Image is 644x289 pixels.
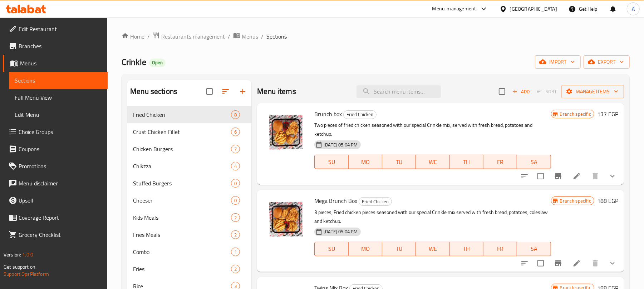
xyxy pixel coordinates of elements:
div: items [231,110,240,119]
span: Stuffed Burgers [133,179,231,188]
div: Crust Chicken Fillet6 [127,123,251,140]
span: 0 [231,180,240,187]
span: MO [352,157,379,167]
span: SA [520,244,548,254]
span: Kids Meals [133,213,231,222]
div: items [231,162,240,170]
div: Cheeser0 [127,192,251,209]
button: SA [517,155,551,169]
span: Sections [15,76,102,85]
div: Fries2 [127,260,251,278]
span: Fries Meals [133,230,231,239]
span: Branch specific [557,111,594,118]
span: WE [419,244,447,254]
span: Sort sections [217,83,234,100]
span: Sections [266,32,287,41]
span: Crinkle [122,54,146,70]
span: Brunch box [314,109,342,119]
button: SA [517,242,551,256]
span: FR [486,244,514,254]
div: Open [149,59,166,67]
div: items [231,179,240,188]
span: Fried Chicken [133,110,231,119]
span: 1 [231,249,240,255]
div: items [231,248,240,256]
span: WE [419,157,447,167]
div: Fried Chicken8 [127,106,251,123]
button: delete [587,255,604,272]
div: Chicken Burgers [133,145,231,153]
button: SU [314,155,348,169]
button: show more [604,168,621,185]
button: sort-choices [516,168,533,185]
span: Manage items [567,87,618,96]
a: Upsell [3,192,108,209]
div: Menu-management [432,5,476,13]
span: Add item [510,86,532,97]
button: Branch-specific-item [550,255,567,272]
button: export [584,55,630,69]
svg: Show Choices [608,172,617,180]
h6: 137 EGP [597,109,618,119]
div: Chikzza4 [127,158,251,175]
span: Mega Brunch Box [314,195,357,206]
a: Coverage Report [3,209,108,226]
span: Menus [242,32,258,41]
a: Edit Menu [9,106,108,123]
span: [DATE] 05:04 PM [321,141,360,148]
span: Fried Chicken [359,198,392,206]
span: TU [385,244,413,254]
a: Full Menu View [9,89,108,106]
span: 0 [231,197,240,204]
button: TU [382,242,416,256]
a: Choice Groups [3,123,108,140]
span: 2 [231,231,240,238]
input: search [357,85,441,98]
button: Branch-specific-item [550,168,567,185]
button: Add section [234,83,251,100]
a: Promotions [3,158,108,175]
button: import [535,55,581,69]
div: Fried Chicken [359,197,392,206]
span: TU [385,157,413,167]
button: SU [314,242,348,256]
span: Cheeser [133,196,231,205]
div: Fries Meals2 [127,226,251,243]
a: Menus [3,55,108,72]
span: MO [352,244,379,254]
span: SU [318,157,345,167]
span: Version: [4,250,21,259]
a: Edit Restaurant [3,20,108,38]
h2: Menu sections [130,86,177,97]
span: FR [486,157,514,167]
span: A [632,5,635,13]
span: Edit Menu [15,110,102,119]
a: Sections [9,72,108,89]
span: Select to update [533,256,548,271]
div: Fried Chicken [343,110,377,119]
button: MO [349,155,382,169]
h2: Menu items [257,86,296,97]
div: Chikzza [133,162,231,170]
div: Kids Meals2 [127,209,251,226]
div: Crust Chicken Fillet [133,128,231,136]
div: Combo [133,248,231,256]
span: Coupons [19,145,102,153]
div: items [231,230,240,239]
button: FR [483,155,517,169]
img: Brunch box [263,109,309,155]
button: WE [416,242,449,256]
a: Restaurants management [153,32,225,41]
span: 7 [231,146,240,153]
button: TU [382,155,416,169]
span: Select to update [533,169,548,184]
div: [GEOGRAPHIC_DATA] [510,5,557,13]
span: [DATE] 05:04 PM [321,228,360,235]
img: Mega Brunch Box [263,196,309,241]
button: sort-choices [516,255,533,272]
button: FR [483,242,517,256]
a: Edit menu item [572,172,581,180]
span: Grocery Checklist [19,230,102,239]
span: 2 [231,214,240,221]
